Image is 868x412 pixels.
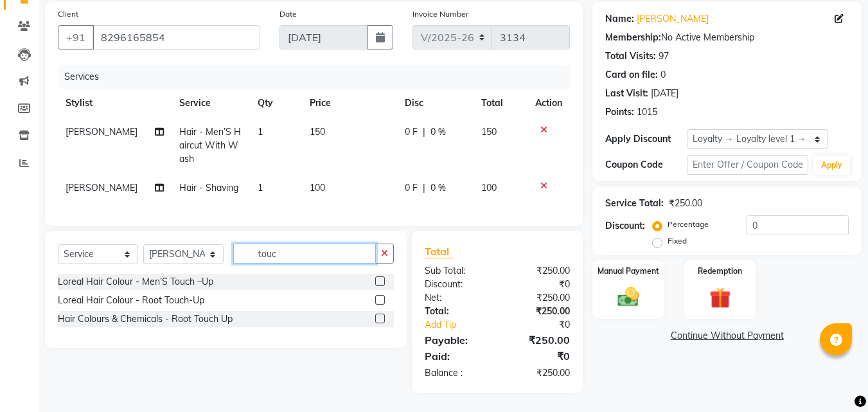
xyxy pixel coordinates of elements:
span: 150 [481,126,497,138]
label: Redemption [698,265,742,277]
label: Client [58,8,78,20]
label: Fixed [668,235,687,247]
div: Discount: [605,219,645,233]
div: Membership: [605,31,661,44]
span: 0 F [405,181,418,195]
th: Qty [250,89,302,118]
label: Manual Payment [598,265,659,277]
span: 0 % [430,125,446,139]
span: | [423,125,425,139]
th: Total [474,89,528,118]
div: Total: [415,305,497,318]
span: | [423,181,425,195]
button: +91 [58,25,94,49]
th: Service [172,89,250,118]
span: 1 [258,126,263,138]
div: No Active Membership [605,31,849,44]
label: Percentage [668,219,709,230]
div: Coupon Code [605,158,686,172]
div: Loreal Hair Colour - Root Touch-Up [58,294,204,307]
div: ₹250.00 [497,366,580,380]
div: Net: [415,291,497,305]
span: [PERSON_NAME] [66,126,137,138]
span: 0 % [430,181,446,195]
button: Apply [813,156,850,175]
div: Balance : [415,366,497,380]
div: Card on file: [605,68,658,82]
div: Sub Total: [415,264,497,278]
div: ₹0 [497,348,580,364]
a: Add Tip [415,318,511,332]
div: ₹250.00 [497,264,580,278]
label: Date [279,8,297,20]
img: _gift.svg [703,285,738,311]
div: Points: [605,105,634,119]
span: Hair - Men’S Haircut With Wash [179,126,241,165]
span: Hair - Shaving [179,182,238,193]
th: Price [302,89,397,118]
div: Loreal Hair Colour - Men’S Touch –Up [58,275,213,289]
div: [DATE] [651,87,678,100]
span: 100 [481,182,497,193]
div: Hair Colours & Chemicals - Root Touch Up [58,312,233,326]
th: Disc [397,89,474,118]
div: ₹0 [497,278,580,291]
span: [PERSON_NAME] [66,182,137,193]
div: ₹250.00 [497,305,580,318]
div: Payable: [415,332,497,348]
th: Stylist [58,89,172,118]
span: 1 [258,182,263,193]
span: Total [425,245,454,258]
div: Paid: [415,348,497,364]
div: 0 [660,68,666,82]
div: Total Visits: [605,49,656,63]
div: 1015 [637,105,657,119]
img: _cash.svg [611,285,646,309]
div: 97 [659,49,669,63]
input: Search or Scan [233,244,376,264]
div: Name: [605,12,634,26]
div: Discount: [415,278,497,291]
div: ₹0 [511,318,580,332]
label: Invoice Number [412,8,468,20]
th: Action [527,89,570,118]
div: Apply Discount [605,132,686,146]
a: [PERSON_NAME] [637,12,709,26]
span: 0 F [405,125,418,139]
a: Continue Without Payment [595,329,859,343]
div: ₹250.00 [497,291,580,305]
div: Service Total: [605,197,664,210]
div: ₹250.00 [497,332,580,348]
div: Last Visit: [605,87,648,100]
input: Enter Offer / Coupon Code [687,155,808,175]
input: Search by Name/Mobile/Email/Code [93,25,260,49]
div: Services [59,65,580,89]
div: ₹250.00 [669,197,702,210]
span: 150 [310,126,325,138]
span: 100 [310,182,325,193]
